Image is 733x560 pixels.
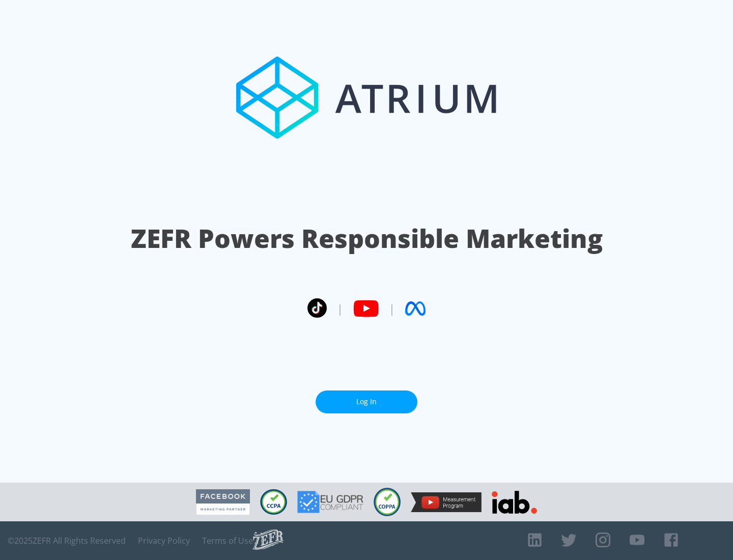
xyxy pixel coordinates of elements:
img: YouTube Measurement Program [411,492,482,512]
a: Privacy Policy [138,536,190,546]
img: COPPA Compliant [374,488,401,516]
span: | [389,301,395,316]
span: © 2025 ZEFR All Rights Reserved [8,536,126,546]
img: GDPR Compliant [297,491,363,513]
img: CCPA Compliant [260,489,287,515]
a: Terms of Use [202,536,253,546]
a: Log In [316,390,417,413]
img: Facebook Marketing Partner [196,489,250,515]
h1: ZEFR Powers Responsible Marketing [131,221,603,256]
img: IAB [492,491,537,514]
span: | [337,301,343,316]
